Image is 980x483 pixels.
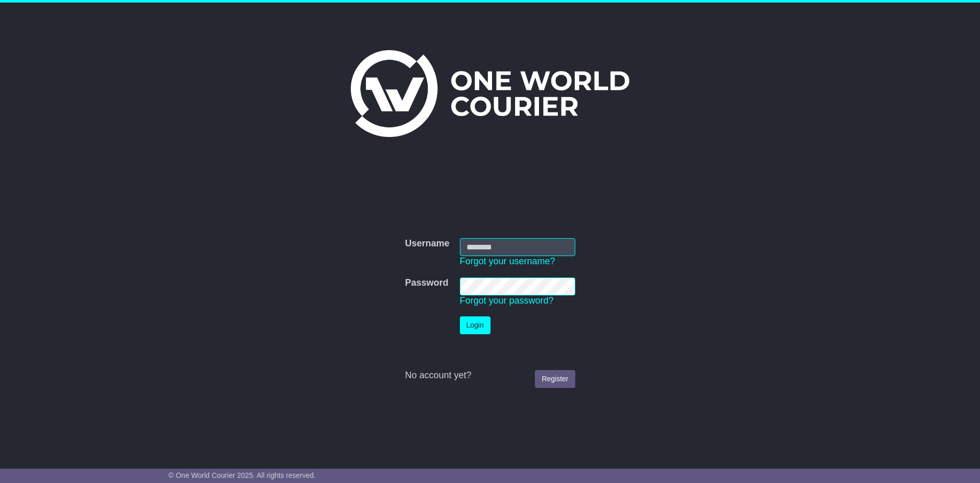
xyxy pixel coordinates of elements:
a: Register [535,370,575,388]
img: One World [351,50,629,137]
label: Password [405,278,448,289]
a: Forgot your username? [460,256,555,266]
label: Username [405,238,449,249]
span: © One World Courier 2025. All rights reserved. [168,471,316,479]
button: Login [460,316,491,334]
a: Forgot your password? [460,295,554,306]
div: No account yet? [405,370,575,381]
